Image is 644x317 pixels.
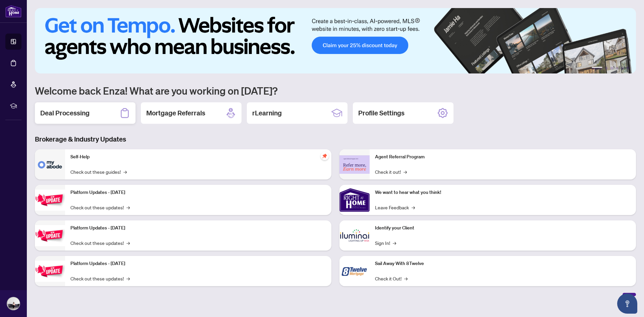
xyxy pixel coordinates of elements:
[592,67,602,69] button: 1
[35,135,636,144] h3: Brokerage & Industry Updates
[616,67,619,69] button: 4
[252,108,282,118] h2: rLearning
[321,152,329,160] span: pushpin
[126,239,130,247] span: →
[40,108,90,118] h2: Deal Processing
[358,108,405,118] h2: Profile Settings
[627,67,629,69] button: 6
[70,239,130,247] a: Check out these updates!→
[70,224,326,232] p: Platform Updates - [DATE]
[339,256,370,286] img: Sail Away With 8Twelve
[7,297,20,310] img: Profile Icon
[70,275,130,282] a: Check out these updates!→
[375,239,396,247] a: Sign In!→
[393,239,396,247] span: →
[339,220,370,251] img: Identify your Client
[35,84,636,97] h1: Welcome back Enza! What are you working on [DATE]?
[617,294,637,314] button: Open asap
[35,8,636,73] img: Slide 0
[375,168,407,175] a: Check it out!→
[375,260,631,267] p: Sail Away With 8Twelve
[339,185,370,215] img: We want to hear what you think!
[5,5,21,17] img: logo
[375,224,631,232] p: Identify your Client
[35,190,65,211] img: Platform Updates - July 21, 2025
[375,153,631,161] p: Agent Referral Program
[70,204,130,211] a: Check out these updates!→
[146,108,205,118] h2: Mortgage Referrals
[339,155,370,174] img: Agent Referral Program
[412,204,415,211] span: →
[123,168,127,175] span: →
[35,149,65,179] img: Self-Help
[35,261,65,282] img: Platform Updates - June 23, 2025
[621,67,624,69] button: 5
[375,189,631,196] p: We want to hear what you think!
[404,168,407,175] span: →
[70,260,326,267] p: Platform Updates - [DATE]
[610,67,613,69] button: 3
[70,153,326,161] p: Self-Help
[605,67,608,69] button: 2
[126,275,130,282] span: →
[126,204,130,211] span: →
[375,275,408,282] a: Check it Out!→
[404,275,408,282] span: →
[70,168,127,175] a: Check out these guides!→
[70,189,326,196] p: Platform Updates - [DATE]
[375,204,415,211] a: Leave Feedback→
[35,225,65,246] img: Platform Updates - July 8, 2025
